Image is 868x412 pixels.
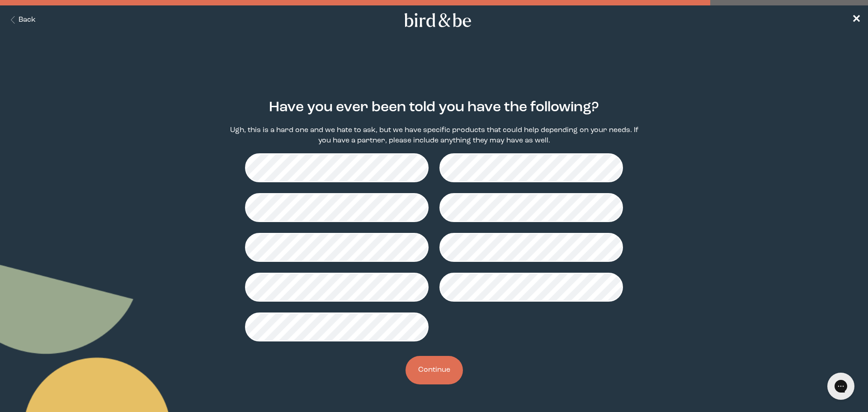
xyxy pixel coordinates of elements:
span: ✕ [852,14,861,25]
p: Ugh, this is a hard one and we hate to ask, but we have specific products that could help dependi... [224,125,644,146]
a: ✕ [852,12,861,28]
h2: Have you ever been told you have the following? [269,97,599,118]
iframe: Gorgias live chat messenger [823,369,859,403]
button: Continue [406,356,463,384]
button: Back Button [7,15,36,25]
